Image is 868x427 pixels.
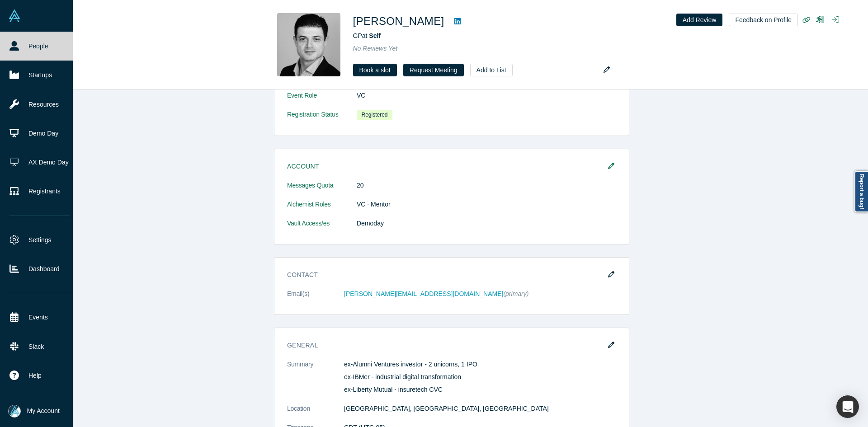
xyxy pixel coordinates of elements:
span: (primary) [503,290,528,297]
dt: Location [287,404,344,423]
h3: Account [287,162,604,171]
dt: Email(s) [287,289,344,308]
h1: [PERSON_NAME] [353,13,444,29]
img: Emil Mamedov's Profile Image [277,13,340,76]
img: Alchemist Vault Logo [8,9,21,22]
button: My Account [8,405,60,418]
button: Feedback on Profile [729,14,798,26]
dd: VC · Mentor [357,200,616,209]
p: ex-Liberty Mutual - insuretech CVC [344,385,616,394]
dt: Event Role [287,91,357,110]
a: Report a bug! [854,171,868,212]
dt: Alchemist Roles [287,200,357,219]
span: No Reviews Yet [353,45,398,52]
button: Add Review [676,14,723,26]
span: My Account [27,406,60,416]
dd: Demoday [357,219,616,228]
a: Self [369,32,381,39]
dd: 20 [357,181,616,190]
h3: General [287,341,604,350]
p: ex-Alumni Ventures investor - 2 unicorns, 1 IPO [344,360,616,369]
dt: Summary [287,360,344,404]
a: [PERSON_NAME][EMAIL_ADDRESS][DOMAIN_NAME] [344,290,503,297]
p: ex-IBMer - industrial digital transformation [344,372,616,382]
dt: Vault Access/es [287,219,357,238]
dt: Messages Quota [287,181,357,200]
dd: VC [357,91,616,100]
h3: Contact [287,270,604,280]
a: Book a slot [353,64,397,76]
button: Request Meeting [403,64,464,76]
span: GP at [353,32,381,39]
button: Add to List [470,64,513,76]
img: Mia Scott's Account [8,405,21,418]
dd: [GEOGRAPHIC_DATA], [GEOGRAPHIC_DATA], [GEOGRAPHIC_DATA] [344,404,616,413]
dt: Registration Status [287,110,357,129]
span: Help [28,371,42,380]
span: Registered [357,110,392,120]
